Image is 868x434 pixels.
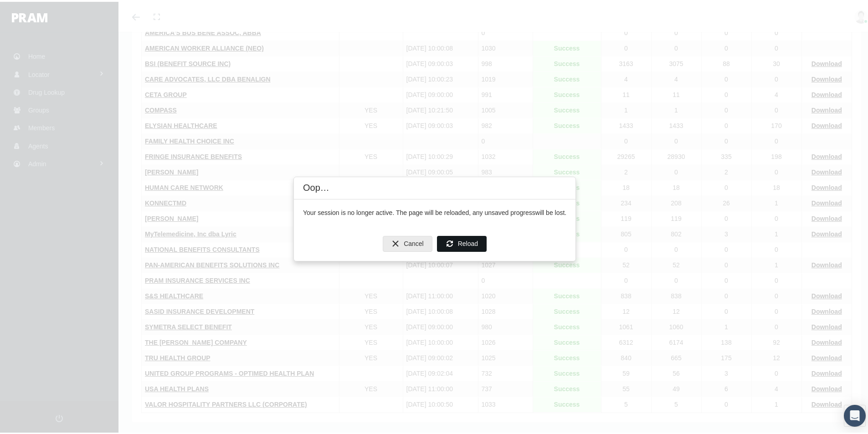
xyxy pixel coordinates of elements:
[383,234,432,250] div: Cancel
[437,234,487,250] div: Reload
[458,238,478,245] span: Reload
[303,180,331,192] div: Oops...
[303,207,566,215] div: Your session is no longer active. The page will be reloaded, any unsaved progress
[404,238,424,245] span: Cancel
[844,403,866,425] div: Open Intercom Messenger
[535,207,566,214] b: will be lost.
